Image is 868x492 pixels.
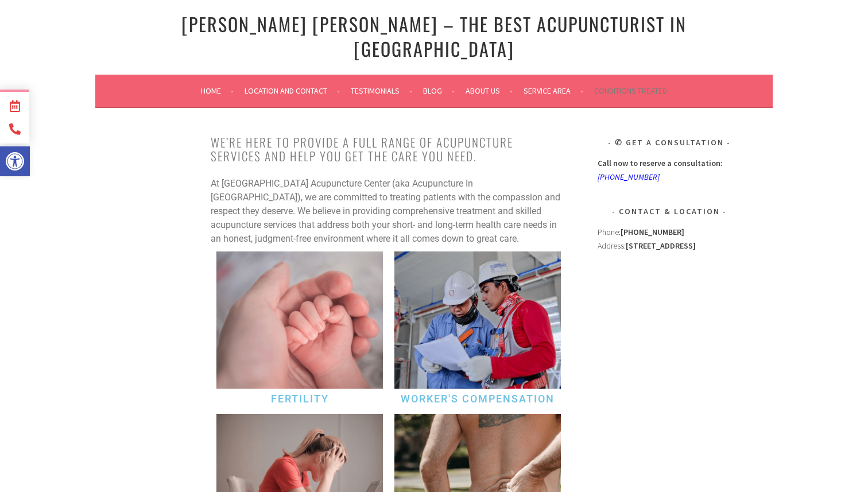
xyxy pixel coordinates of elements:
[216,251,383,388] img: Irvine Acupuncture for Fertility and infertility
[245,84,340,98] a: Location and Contact
[401,393,555,405] a: Worker's Compensation
[598,158,723,168] strong: Call now to reserve a consultation:
[394,251,561,388] img: irvine acupuncture for workers compensation
[201,84,234,98] a: Home
[211,135,567,163] h2: We’re here to provide a full range of acupuncture services and help you get the care you need.
[211,177,567,246] p: At [GEOGRAPHIC_DATA] Acupuncture Center (aka Acupuncture In [GEOGRAPHIC_DATA]), we are committed ...
[598,172,660,182] a: [PHONE_NUMBER]
[466,84,513,98] a: About Us
[351,84,412,98] a: Testimonials
[181,10,687,62] a: [PERSON_NAME] [PERSON_NAME] – The Best Acupuncturist In [GEOGRAPHIC_DATA]
[423,84,455,98] a: Blog
[598,225,741,396] div: Address:
[626,241,696,251] strong: [STREET_ADDRESS]
[598,225,741,239] div: Phone:
[594,84,667,98] a: Conditions Treated
[524,84,583,98] a: Service Area
[598,135,741,149] h3: ✆ Get A Consultation
[271,393,329,405] a: Fertility
[598,204,741,218] h3: Contact & Location
[621,227,684,237] strong: [PHONE_NUMBER]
